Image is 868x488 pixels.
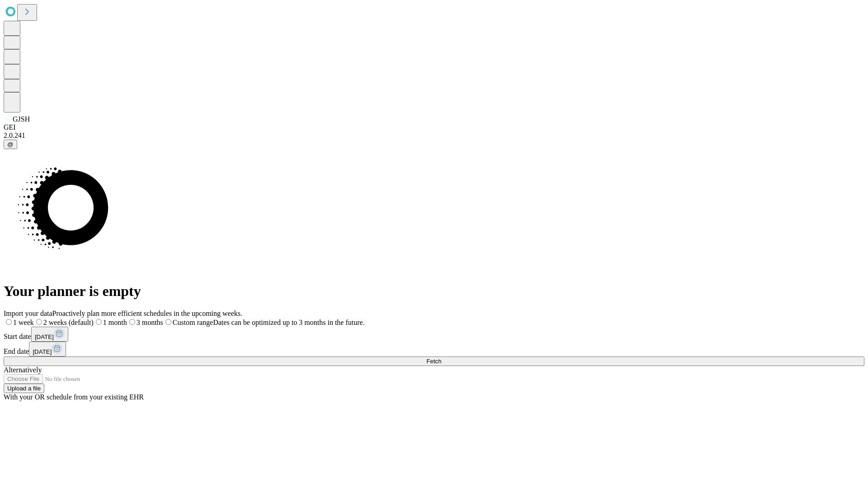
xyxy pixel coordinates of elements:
span: Alternatively [4,366,42,374]
div: 2.0.241 [4,131,864,140]
span: Custom range [173,319,213,326]
span: 2 weeks (default) [43,319,94,326]
div: End date [4,342,864,357]
span: With your OR schedule from your existing EHR [4,393,144,401]
input: Custom rangeDates can be optimized up to 3 months in the future. [165,319,171,325]
span: @ [7,141,14,148]
input: 1 week [6,319,12,325]
span: 1 week [13,319,34,326]
div: Start date [4,327,864,342]
span: Proactively plan more efficient schedules in the upcoming weeks. [52,310,242,317]
h1: Your planner is empty [4,283,864,300]
span: [DATE] [35,333,54,340]
button: [DATE] [29,342,66,357]
input: 2 weeks (default) [36,319,42,325]
button: @ [4,140,17,149]
button: Upload a file [4,384,44,393]
span: Dates can be optimized up to 3 months in the future. [213,319,364,326]
input: 1 month [96,319,102,325]
button: [DATE] [31,327,68,342]
input: 3 months [129,319,135,325]
button: Fetch [4,357,864,366]
span: [DATE] [33,348,52,355]
span: Import your data [4,310,52,317]
span: 3 months [137,319,163,326]
span: Fetch [426,358,441,365]
span: 1 month [103,319,127,326]
span: GJSH [13,115,30,123]
div: GEI [4,123,864,131]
